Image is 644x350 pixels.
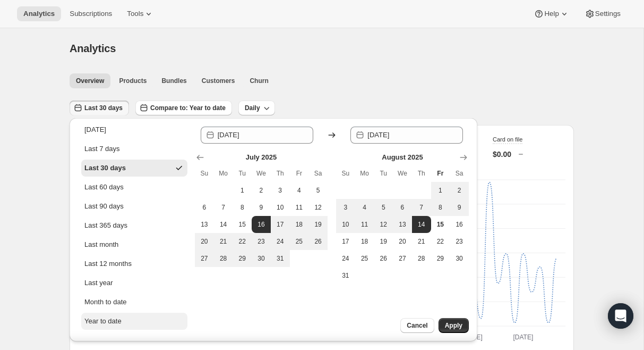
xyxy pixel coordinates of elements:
[431,216,450,233] button: Today Friday August 15 2025
[378,254,389,263] span: 26
[218,169,229,178] span: Mo
[340,237,351,246] span: 17
[454,169,465,178] span: Sa
[450,216,469,233] button: Saturday August 16 2025
[355,250,374,267] button: Monday August 25 2025
[412,233,431,250] button: Thursday August 21 2025
[378,237,389,246] span: 19
[252,216,271,233] button: Start of range Wednesday July 16 2025
[250,77,268,85] span: Churn
[256,186,267,195] span: 2
[412,250,431,267] button: Thursday August 28 2025
[202,77,235,85] span: Customers
[214,250,233,267] button: Monday July 28 2025
[290,165,309,182] th: Friday
[431,199,450,216] button: Friday August 8 2025
[81,236,187,253] button: Last month
[127,10,143,18] span: Tools
[378,220,389,229] span: 12
[378,169,389,178] span: Tu
[119,77,147,85] span: Products
[450,250,469,267] button: Saturday August 30 2025
[275,169,286,178] span: Th
[544,10,559,18] span: Help
[454,254,465,263] span: 30
[233,199,252,216] button: Tuesday July 8 2025
[450,182,469,199] button: Saturday August 2 2025
[294,186,305,195] span: 4
[359,203,370,212] span: 4
[462,334,483,341] text: [DATE]
[431,233,450,250] button: Friday August 22 2025
[237,237,247,246] span: 22
[294,220,305,229] span: 18
[84,297,127,307] div: Month to date
[393,233,412,250] button: Wednesday August 20 2025
[237,254,247,263] span: 29
[393,216,412,233] button: Wednesday August 13 2025
[393,165,412,182] th: Wednesday
[393,250,412,267] button: Wednesday August 27 2025
[256,203,267,212] span: 9
[412,216,431,233] button: End of range Thursday August 14 2025
[271,199,290,216] button: Thursday July 10 2025
[374,216,393,233] button: Tuesday August 12 2025
[393,199,412,216] button: Wednesday August 6 2025
[578,6,627,21] button: Settings
[63,6,118,21] button: Subscriptions
[150,104,226,112] span: Compare to: Year to date
[84,316,122,327] div: Year to date
[355,216,374,233] button: Monday August 11 2025
[313,169,323,178] span: Sa
[412,165,431,182] th: Thursday
[271,165,290,182] th: Thursday
[252,182,271,199] button: Wednesday July 2 2025
[454,220,465,229] span: 16
[397,203,408,212] span: 6
[397,169,408,178] span: We
[271,182,290,199] button: Thursday July 3 2025
[84,182,124,193] div: Last 60 days
[237,220,247,229] span: 15
[340,169,351,178] span: Su
[412,199,431,216] button: Thursday August 7 2025
[199,203,210,212] span: 6
[355,199,374,216] button: Monday August 4 2025
[121,6,160,21] button: Tools
[70,43,116,54] span: Analytics
[439,318,469,333] button: Apply
[359,254,370,263] span: 25
[214,233,233,250] button: Monday July 21 2025
[275,203,286,212] span: 10
[407,321,427,330] span: Cancel
[84,239,118,250] div: Last month
[290,233,309,250] button: Friday July 25 2025
[290,216,309,233] button: Friday July 18 2025
[218,237,229,246] span: 21
[195,199,214,216] button: Sunday July 6 2025
[359,237,370,246] span: 18
[336,233,355,250] button: Sunday August 17 2025
[233,182,252,199] button: Tuesday July 1 2025
[294,237,305,246] span: 25
[84,201,124,212] div: Last 90 days
[313,220,323,229] span: 19
[271,250,290,267] button: Thursday July 31 2025
[237,203,247,212] span: 8
[608,303,633,329] div: Open Intercom Messenger
[84,163,126,173] div: Last 30 days
[76,77,104,85] span: Overview
[435,169,446,178] span: Fr
[416,203,427,212] span: 7
[308,233,328,250] button: Saturday July 26 2025
[81,121,187,138] button: [DATE]
[513,334,534,341] text: [DATE]
[527,6,576,21] button: Help
[81,179,187,196] button: Last 60 days
[70,10,112,18] span: Subscriptions
[290,182,309,199] button: Friday July 4 2025
[199,237,210,246] span: 20
[435,203,446,212] span: 8
[416,254,427,263] span: 28
[252,233,271,250] button: Wednesday July 23 2025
